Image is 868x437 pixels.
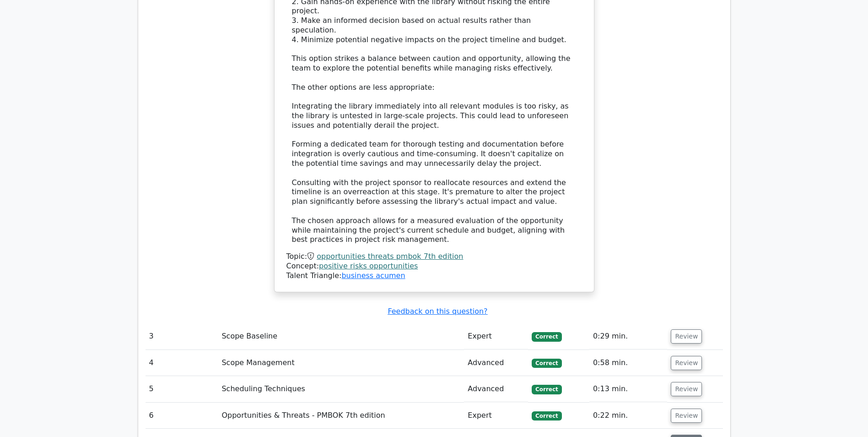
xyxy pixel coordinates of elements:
button: Review [671,382,702,396]
td: 0:13 min. [589,376,668,402]
td: Scope Management [218,350,464,376]
button: Review [671,329,702,344]
a: positive risks opportunities [319,262,418,270]
td: Expert [464,323,528,350]
span: Correct [532,411,561,421]
button: Review [671,356,702,370]
span: Correct [532,332,561,341]
td: Opportunities & Threats - PMBOK 7th edition [218,403,464,429]
div: Talent Triangle: [286,252,582,280]
td: 3 [146,323,218,350]
td: Scheduling Techniques [218,376,464,402]
a: Feedback on this question? [388,307,487,316]
td: 4 [146,350,218,376]
a: business acumen [341,271,405,280]
td: 0:29 min. [589,323,668,350]
a: opportunities threats pmbok 7th edition [317,252,463,261]
td: 5 [146,376,218,402]
td: Expert [464,403,528,429]
td: 0:58 min. [589,350,668,376]
td: 0:22 min. [589,403,668,429]
td: Scope Baseline [218,323,464,350]
button: Review [671,409,702,423]
td: Advanced [464,376,528,402]
span: Correct [532,385,561,394]
div: Topic: [286,252,582,262]
td: Advanced [464,350,528,376]
div: Concept: [286,262,582,271]
td: 6 [146,403,218,429]
span: Correct [532,359,561,368]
